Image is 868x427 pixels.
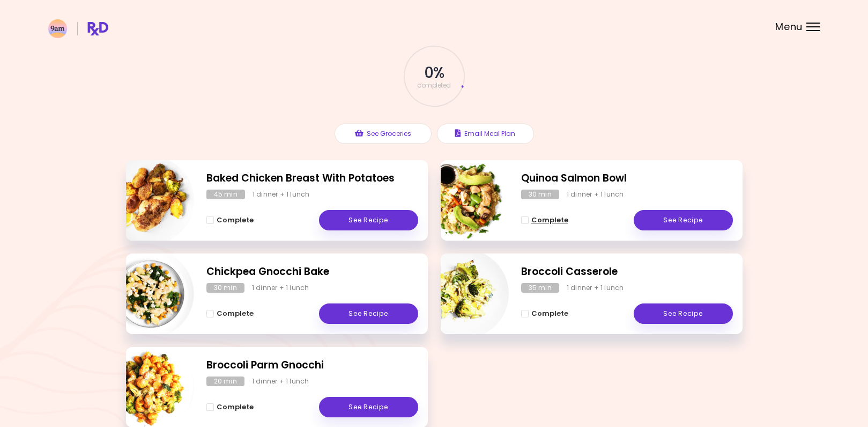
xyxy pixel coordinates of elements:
img: Info - Baked Chicken Breast With Potatoes [105,156,194,245]
button: Complete - Quinoa Salmon Bowl [521,214,568,227]
button: Complete - Baked Chicken Breast With Potatoes [206,214,254,227]
span: Complete [217,403,254,411]
a: See Recipe - Chickpea Gnocchi Bake [319,303,418,324]
img: RxDiet [48,19,108,38]
button: Complete - Broccoli Parm Gnocchi [206,401,254,414]
span: Complete [531,216,568,225]
div: 20 min [206,377,244,386]
button: Complete - Chickpea Gnocchi Bake [206,307,254,320]
a: See Recipe - Quinoa Salmon Bowl [634,210,733,230]
div: 35 min [521,283,559,293]
span: completed [417,82,451,89]
button: Complete - Broccoli Casserole [521,307,568,320]
span: 0 % [424,64,444,82]
a: See Recipe - Baked Chicken Breast With Potatoes [319,210,418,230]
span: Menu [775,22,803,32]
div: 1 dinner + 1 lunch [252,283,309,293]
button: Email Meal Plan [437,124,534,144]
h2: Chickpea Gnocchi Bake [206,264,418,280]
img: Info - Quinoa Salmon Bowl [420,156,509,245]
img: Info - Chickpea Gnocchi Bake [105,249,194,338]
div: 1 dinner + 1 lunch [567,190,624,199]
h2: Quinoa Salmon Bowl [521,171,733,186]
a: See Recipe - Broccoli Casserole [634,303,733,324]
h2: Broccoli Parm Gnocchi [206,358,418,373]
div: 1 dinner + 1 lunch [252,377,309,386]
span: Complete [217,309,254,318]
div: 1 dinner + 1 lunch [253,190,310,199]
span: Complete [217,216,254,225]
h2: Baked Chicken Breast With Potatoes [206,171,418,186]
button: See Groceries [335,124,432,144]
div: 1 dinner + 1 lunch [567,283,624,293]
div: 30 min [206,283,244,293]
h2: Broccoli Casserole [521,264,733,280]
div: 45 min [206,190,245,199]
div: 30 min [521,190,559,199]
span: Complete [531,309,568,318]
img: Info - Broccoli Casserole [420,249,509,338]
a: See Recipe - Broccoli Parm Gnocchi [319,397,418,417]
